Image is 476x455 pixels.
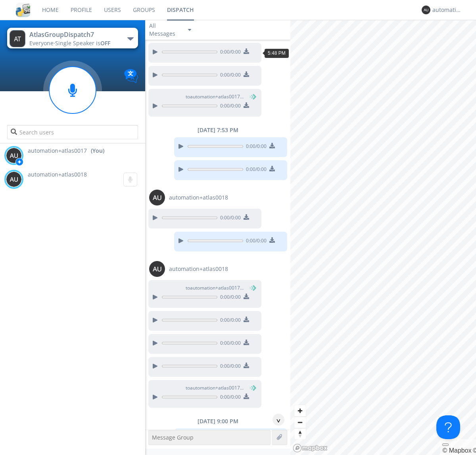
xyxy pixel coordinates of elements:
img: download media button [269,166,275,171]
div: [DATE] 7:53 PM [145,126,290,134]
div: automation+atlas0017 [432,6,462,14]
span: to automation+atlas0017 [186,384,245,392]
span: OFF [100,39,110,47]
span: automation+atlas0017 [28,147,87,155]
span: 0:00 / 0:00 [217,317,241,325]
span: 0:00 / 0:00 [217,48,241,57]
img: 373638.png [422,6,430,14]
span: Zoom out [294,417,306,428]
button: Reset bearing to north [294,428,306,440]
span: 0:00 / 0:00 [243,166,267,175]
span: 0:00 / 0:00 [243,237,267,246]
img: 373638.png [149,261,165,277]
img: download media button [244,394,249,399]
span: 0:00 / 0:00 [217,294,241,302]
iframe: Toggle Customer Support [436,415,460,439]
span: automation+atlas0018 [169,194,228,202]
img: download media button [244,317,249,322]
input: Search users [7,125,138,139]
span: 0:00 / 0:00 [217,363,241,371]
a: Mapbox [442,447,471,454]
img: download media button [244,102,249,108]
span: (You) [244,384,256,391]
img: download media button [244,340,249,345]
button: Zoom out [294,417,306,428]
img: cddb5a64eb264b2086981ab96f4c1ba7 [16,3,30,17]
button: AtlasGroupDispatch7Everyone·Single Speaker isOFF [7,28,138,48]
img: 373638.png [10,30,25,47]
img: 373638.png [6,171,22,187]
span: (You) [244,93,256,100]
img: download media button [269,237,275,243]
img: caret-down-sm.svg [188,29,191,31]
span: 0:00 / 0:00 [217,394,241,402]
button: Toggle attribution [442,443,449,446]
img: Translation enabled [124,69,138,83]
img: download media button [244,294,249,299]
span: to automation+atlas0017 [186,93,245,100]
img: download media button [244,71,249,77]
img: 373638.png [149,190,165,205]
button: Zoom in [294,405,306,417]
div: AtlasGroupDispatch7 [29,30,119,39]
span: automation+atlas0018 [28,171,87,178]
span: Reset bearing to north [294,428,306,440]
span: automation+atlas0018 [169,265,228,273]
img: download media button [244,48,249,54]
span: Single Speaker is [55,39,110,47]
img: 373638.png [6,148,22,163]
span: 0:00 / 0:00 [217,214,241,223]
div: Everyone · [29,39,119,47]
div: [DATE] 9:00 PM [145,417,290,425]
div: ^ [273,414,284,426]
span: (You) [244,284,256,291]
span: 0:00 / 0:00 [217,71,241,80]
img: download media button [269,143,275,148]
img: download media button [244,214,249,220]
span: 0:00 / 0:00 [217,102,241,111]
img: download media button [244,363,249,368]
span: 5:48 PM [268,50,286,56]
span: 0:00 / 0:00 [243,143,267,152]
span: to automation+atlas0017 [186,284,245,292]
div: All Messages [149,22,181,38]
a: Mapbox logo [293,443,328,453]
div: (You) [91,147,104,155]
span: 0:00 / 0:00 [217,340,241,348]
